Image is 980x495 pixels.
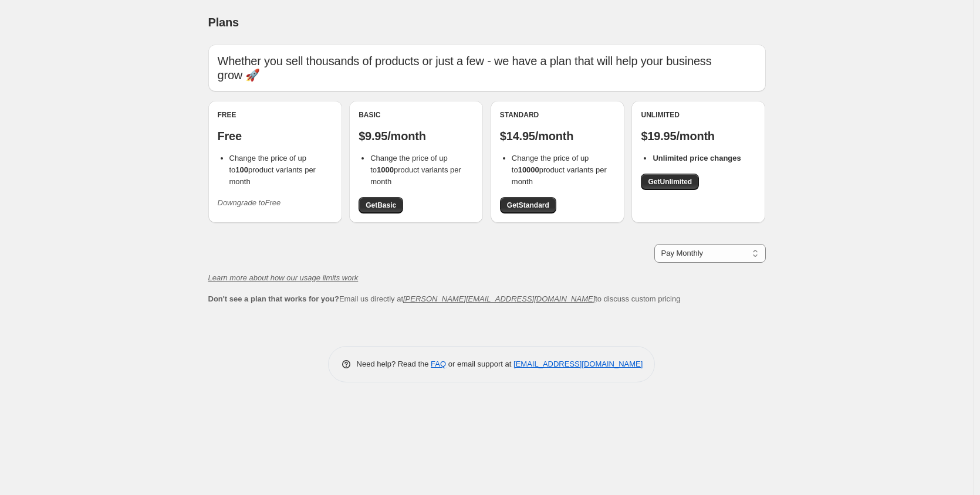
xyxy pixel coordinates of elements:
[500,110,615,120] div: Standard
[653,154,741,162] b: Unlimited price changes
[377,165,394,174] b: 1000
[446,360,513,368] span: or email support at
[359,129,474,143] p: $9.95/month
[208,273,359,282] a: Learn more about how our usage limits work
[357,360,431,368] span: Need help? Read the
[208,16,239,29] span: Plans
[513,360,643,368] a: [EMAIL_ADDRESS][DOMAIN_NAME]
[211,194,288,212] button: Downgrade toFree
[512,154,607,186] span: Change the price of up to product variants per month
[208,294,339,303] b: Don't see a plan that works for you?
[403,294,595,303] a: [PERSON_NAME][EMAIL_ADDRESS][DOMAIN_NAME]
[218,129,333,143] p: Free
[366,201,396,210] span: Get Basic
[235,165,248,174] b: 100
[359,197,403,213] a: GetBasic
[370,154,461,186] span: Change the price of up to product variants per month
[218,110,333,120] div: Free
[359,110,474,120] div: Basic
[648,177,692,187] span: Get Unlimited
[518,165,539,174] b: 10000
[500,129,615,143] p: $14.95/month
[229,154,316,186] span: Change the price of up to product variants per month
[500,197,556,213] a: GetStandard
[507,201,549,210] span: Get Standard
[431,360,446,368] a: FAQ
[641,110,756,120] div: Unlimited
[218,54,756,82] p: Whether you sell thousands of products or just a few - we have a plan that will help your busines...
[641,129,756,143] p: $19.95/month
[218,198,281,207] i: Downgrade to Free
[641,174,699,190] a: GetUnlimited
[208,294,681,303] span: Email us directly at to discuss custom pricing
